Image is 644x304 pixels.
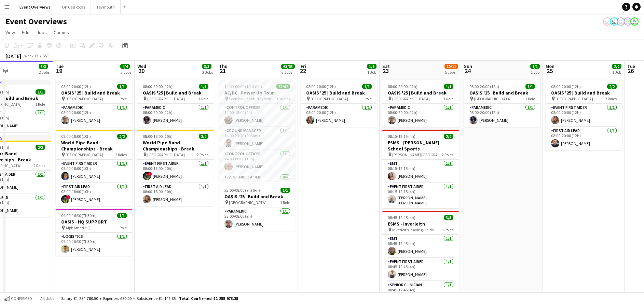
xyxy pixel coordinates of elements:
[3,295,33,302] button: Confirmed
[22,29,30,35] span: Edit
[54,29,69,35] span: Comms
[23,53,40,58] span: Week 33
[91,0,121,14] button: Taymouth
[5,16,67,27] h1: Event Overviews
[61,296,238,301] div: Salary £1 254 780.50 + Expenses £50.00 + Subsistence £1 142.85 =
[603,17,611,26] app-user-avatar: Operations Team
[19,28,32,37] a: Edit
[630,17,639,26] app-user-avatar: Operations Manager
[179,296,238,301] span: Total Confirmed £1 255 973.35
[51,28,72,37] a: Comms
[37,29,47,35] span: Jobs
[34,28,50,37] a: Jobs
[3,28,18,37] a: View
[14,0,56,14] button: Event Overviews
[617,17,625,26] app-user-avatar: Operations Team
[56,0,91,14] button: On Call Rotas
[624,17,632,26] app-user-avatar: Operations Manager
[5,53,21,59] div: [DATE]
[42,53,49,58] div: BST
[11,296,32,301] span: Confirmed
[5,29,15,35] span: View
[610,17,618,26] app-user-avatar: Operations Team
[39,296,55,301] span: All jobs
